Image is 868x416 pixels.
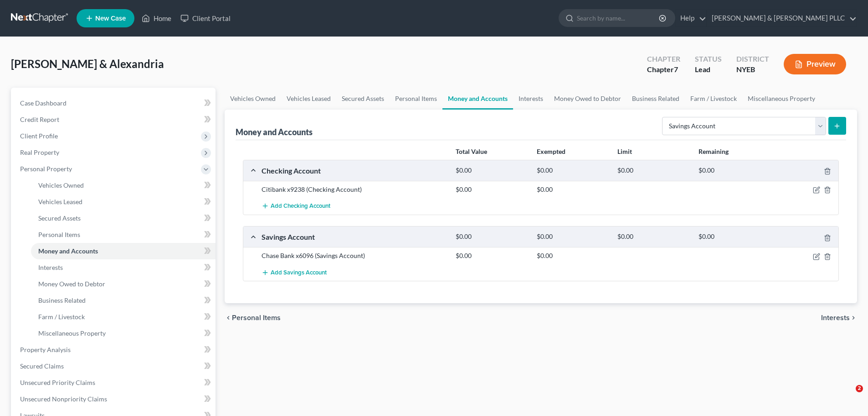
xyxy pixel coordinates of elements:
span: Business Related [38,296,86,304]
div: NYEB [736,64,769,75]
span: Real Property [20,148,59,156]
a: Vehicles Owned [225,88,281,110]
span: Add Checking Account [271,203,330,210]
span: Client Profile [20,132,58,140]
a: Unsecured Priority Claims [13,374,216,391]
span: Farm / Livestock [38,313,85,321]
span: Secured Assets [38,214,81,222]
button: Add Savings Account [262,264,327,281]
a: Unsecured Nonpriority Claims [13,391,216,407]
div: $0.00 [694,166,775,175]
a: Interests [31,259,216,276]
div: Citibank x9238 (Checking Account) [257,185,451,194]
span: 2 [856,385,863,392]
div: Chase Bank x6096 (Savings Account) [257,251,451,260]
div: $0.00 [613,166,693,175]
a: Business Related [627,88,685,110]
a: Interests [513,88,549,110]
div: $0.00 [532,251,613,260]
a: Farm / Livestock [685,88,742,110]
a: Personal Items [390,88,442,110]
div: $0.00 [451,251,532,260]
a: Money and Accounts [442,88,513,110]
div: Savings Account [257,232,451,242]
span: [PERSON_NAME] & Alexandria [11,57,164,70]
div: District [736,54,769,64]
a: Farm / Livestock [31,309,216,325]
div: $0.00 [694,232,775,241]
span: Interests [38,263,63,271]
span: New Case [95,15,126,22]
a: Personal Items [31,226,216,243]
span: Money Owed to Debtor [38,280,105,288]
span: Unsecured Nonpriority Claims [20,395,107,403]
button: Interests chevron_right [821,314,857,321]
strong: Limit [617,147,632,155]
a: Home [137,10,176,26]
div: $0.00 [532,232,613,241]
a: Credit Report [13,111,216,128]
div: Money and Accounts [236,126,313,137]
a: Money Owed to Debtor [31,276,216,292]
span: Money and Accounts [38,247,98,255]
button: chevron_left Personal Items [225,314,281,321]
div: Lead [695,64,722,75]
a: Case Dashboard [13,95,216,111]
i: chevron_left [225,314,232,321]
a: Money and Accounts [31,243,216,259]
span: Vehicles Leased [38,198,82,205]
div: Chapter [647,54,680,64]
div: Checking Account [257,166,451,175]
span: Personal Items [38,231,80,238]
strong: Remaining [699,147,729,155]
a: Secured Claims [13,358,216,374]
button: Add Checking Account [262,198,330,215]
a: Miscellaneous Property [31,325,216,342]
a: Client Portal [176,10,235,26]
a: Vehicles Owned [31,177,216,194]
span: Property Analysis [20,346,71,353]
span: Add Savings Account [271,269,327,276]
a: Property Analysis [13,342,216,358]
button: Preview [784,54,846,74]
input: Search by name... [577,10,660,26]
a: Vehicles Leased [31,194,216,210]
i: chevron_right [850,314,857,321]
span: Credit Report [20,116,59,123]
div: Chapter [647,64,680,75]
span: Interests [821,314,850,321]
a: Money Owed to Debtor [549,88,627,110]
a: Help [676,10,706,26]
span: Unsecured Priority Claims [20,379,95,386]
a: Secured Assets [31,210,216,226]
a: [PERSON_NAME] & [PERSON_NAME] PLLC [707,10,857,26]
strong: Exempted [537,147,565,155]
div: $0.00 [613,232,693,241]
div: $0.00 [451,232,532,241]
iframe: Intercom live chat [837,385,859,407]
span: Personal Items [232,314,281,321]
div: $0.00 [532,166,613,175]
a: Miscellaneous Property [742,88,821,110]
span: Secured Claims [20,362,64,370]
a: Business Related [31,292,216,309]
a: Vehicles Leased [281,88,336,110]
strong: Total Value [456,147,487,155]
span: Case Dashboard [20,99,67,107]
span: Miscellaneous Property [38,329,106,337]
div: Status [695,54,722,64]
span: 7 [674,65,678,74]
a: Secured Assets [336,88,390,110]
span: Personal Property [20,165,72,173]
div: $0.00 [451,185,532,194]
span: Vehicles Owned [38,181,84,189]
div: $0.00 [451,166,532,175]
div: $0.00 [532,185,613,194]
